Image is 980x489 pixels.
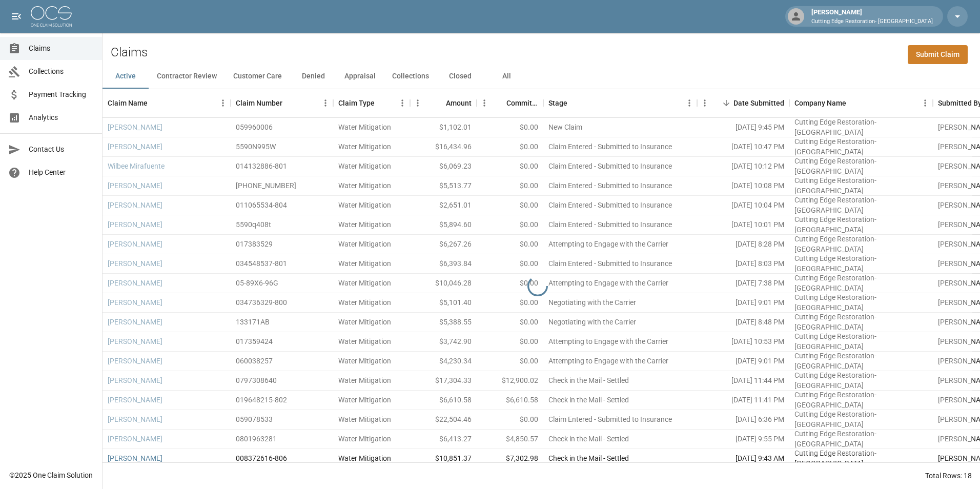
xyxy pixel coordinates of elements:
[225,64,290,89] button: Customer Care
[29,89,94,100] span: Payment Tracking
[338,453,391,463] div: Water Mitigation
[103,64,980,89] div: dynamic tabs
[437,64,483,89] button: Closed
[410,95,425,111] button: Menu
[697,449,789,468] div: [DATE] 9:43 AM
[811,17,933,26] p: Cutting Edge Restoration- [GEOGRAPHIC_DATA]
[148,96,162,110] button: Sort
[794,448,928,468] div: Cutting Edge Restoration- San Diego
[917,95,933,111] button: Menu
[290,64,336,89] button: Denied
[111,45,148,60] h2: Claims
[375,96,389,110] button: Sort
[149,64,225,89] button: Contractor Review
[215,95,231,111] button: Menu
[567,96,582,110] button: Sort
[318,95,333,111] button: Menu
[733,89,784,117] div: Date Submitted
[395,95,410,111] button: Menu
[29,66,94,77] span: Collections
[6,6,27,27] button: open drawer
[9,470,93,480] div: © 2025 One Claim Solution
[682,95,697,111] button: Menu
[336,64,384,89] button: Appraisal
[925,471,972,481] div: Total Rows: 18
[29,112,94,123] span: Analytics
[789,89,933,117] div: Company Name
[231,89,333,117] div: Claim Number
[29,144,94,155] span: Contact Us
[794,89,846,117] div: Company Name
[103,89,231,117] div: Claim Name
[29,43,94,54] span: Claims
[236,453,287,463] div: 008372616-806
[410,449,477,468] div: $10,851.37
[506,89,538,117] div: Committed Amount
[333,89,410,117] div: Claim Type
[483,64,529,89] button: All
[477,89,543,117] div: Committed Amount
[697,89,789,117] div: Date Submitted
[548,89,567,117] div: Stage
[103,64,149,89] button: Active
[543,89,697,117] div: Stage
[432,96,446,110] button: Sort
[410,89,477,117] div: Amount
[477,449,543,468] div: $7,302.98
[338,89,375,117] div: Claim Type
[108,453,162,463] a: [PERSON_NAME]
[384,64,437,89] button: Collections
[108,89,148,117] div: Claim Name
[697,95,712,111] button: Menu
[719,96,733,110] button: Sort
[548,453,629,463] div: Check in the Mail - Settled
[492,96,506,110] button: Sort
[446,89,472,117] div: Amount
[477,95,492,111] button: Menu
[236,89,282,117] div: Claim Number
[29,167,94,178] span: Help Center
[846,96,861,110] button: Sort
[807,7,937,26] div: [PERSON_NAME]
[282,96,297,110] button: Sort
[31,6,72,27] img: ocs-logo-white-transparent.png
[908,45,968,64] a: Submit Claim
